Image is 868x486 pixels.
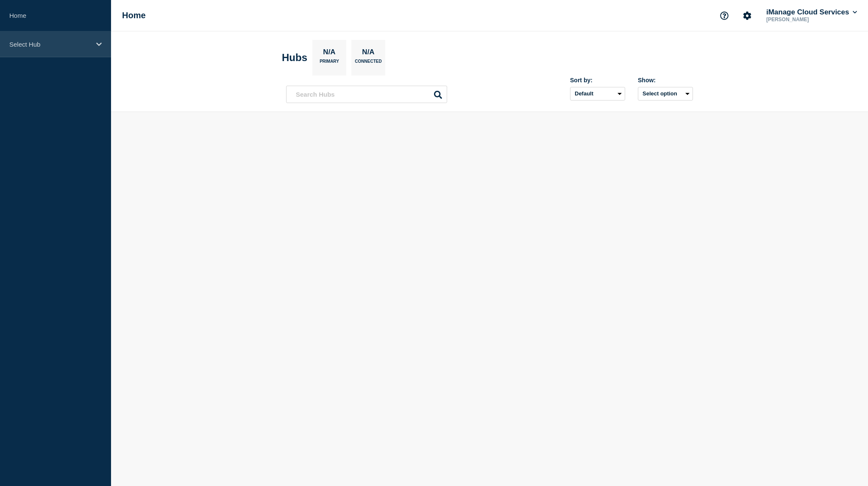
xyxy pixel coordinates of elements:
[9,41,91,48] p: Select Hub
[359,48,378,59] p: N/A
[320,48,339,59] p: N/A
[570,87,625,101] select: Sort by
[570,77,625,84] div: Sort by:
[715,7,733,25] button: Support
[286,86,447,103] input: Search Hubs
[765,17,853,22] p: [PERSON_NAME]
[738,7,756,25] button: Account settings
[765,8,859,17] button: iManage Cloud Services
[638,87,693,101] button: Select option
[122,11,146,20] h1: Home
[320,59,339,68] p: Primary
[638,77,693,84] div: Show:
[355,59,381,68] p: Connected
[282,52,307,64] h2: Hubs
